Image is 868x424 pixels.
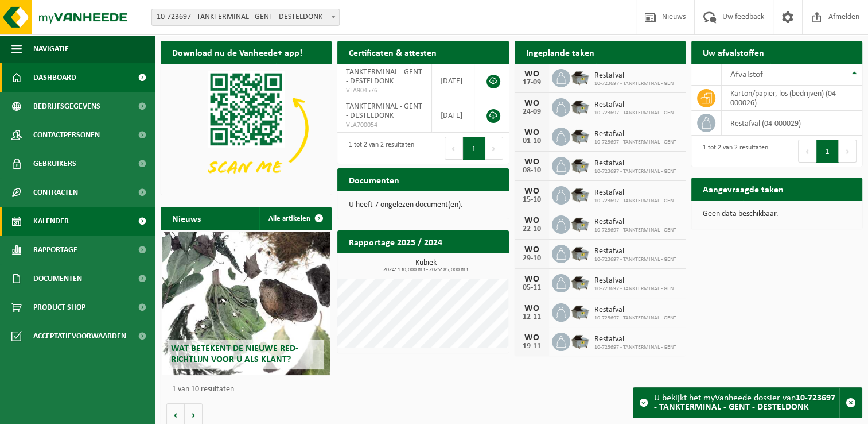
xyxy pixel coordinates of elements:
img: WB-5000-GAL-GY-01 [570,126,590,145]
div: WO [520,187,543,196]
span: Afvalstof [730,70,763,79]
img: WB-5000-GAL-GY-01 [570,302,590,321]
div: WO [520,304,543,313]
span: Navigatie [33,34,69,63]
h3: Kubiek [343,259,508,273]
div: 1 tot 2 van 2 resultaten [697,138,768,164]
img: WB-5000-GAL-GY-01 [570,214,590,233]
div: 1 tot 2 van 2 resultaten [343,136,414,161]
span: Restafval [594,247,676,256]
img: WB-5000-GAL-GY-01 [570,97,590,116]
span: 10-723697 - TANKTERMINAL - GENT [594,286,676,292]
span: Product Shop [33,293,85,322]
div: WO [520,275,543,284]
h2: Aangevraagde taken [691,178,795,200]
div: WO [520,216,543,225]
span: Contracten [33,178,78,207]
img: WB-5000-GAL-GY-01 [570,155,590,175]
span: Restafval [594,101,676,110]
span: Kalender [33,207,69,236]
h2: Documenten [337,168,411,191]
img: WB-5000-GAL-GY-01 [570,67,590,87]
span: Restafval [594,306,676,315]
div: U bekijkt het myVanheede dossier van [654,388,839,418]
td: restafval (04-000029) [722,111,862,136]
div: WO [520,245,543,255]
img: WB-5000-GAL-GY-01 [570,243,590,263]
span: Contactpersonen [33,121,100,149]
span: Dashboard [33,63,76,92]
span: Restafval [594,130,676,139]
button: Previous [445,137,463,160]
span: Bedrijfsgegevens [33,92,100,121]
span: Gebruikers [33,149,76,178]
div: 22-10 [520,225,543,233]
span: 10-723697 - TANKTERMINAL - GENT [594,227,676,234]
img: Download de VHEPlus App [161,64,332,192]
a: Alle artikelen [259,207,330,230]
div: WO [520,157,543,167]
div: 12-11 [520,313,543,321]
span: VLA700054 [346,121,423,130]
span: 2024: 130,000 m3 - 2025: 85,000 m3 [343,267,508,273]
h2: Nieuws [161,207,212,229]
button: Next [485,137,503,160]
button: Next [839,140,857,163]
span: Restafval [594,188,676,198]
img: WB-5000-GAL-GY-01 [570,184,590,204]
div: 24-09 [520,108,543,116]
button: Previous [798,140,816,163]
h2: Download nu de Vanheede+ app! [161,41,314,63]
h2: Rapportage 2025 / 2024 [337,230,454,253]
div: WO [520,99,543,108]
img: WB-5000-GAL-GY-01 [570,331,590,350]
button: 1 [463,137,485,160]
span: Restafval [594,276,676,286]
span: 10-723697 - TANKTERMINAL - GENT [594,315,676,322]
span: Acceptatievoorwaarden [33,322,126,350]
div: 17-09 [520,79,543,87]
span: Documenten [33,264,82,293]
div: WO [520,333,543,342]
span: VLA904576 [346,86,423,95]
span: Restafval [594,218,676,227]
span: 10-723697 - TANKTERMINAL - GENT [594,80,676,87]
div: 05-11 [520,284,543,292]
div: WO [520,70,543,79]
td: karton/papier, los (bedrijven) (04-000026) [722,86,862,111]
h2: Certificaten & attesten [337,41,448,63]
span: 10-723697 - TANKTERMINAL - GENT - DESTELDONK [151,9,340,26]
h2: Ingeplande taken [515,41,606,63]
span: Rapportage [33,236,77,264]
div: 01-10 [520,137,543,145]
span: Restafval [594,335,676,344]
span: 10-723697 - TANKTERMINAL - GENT [594,198,676,205]
span: TANKTERMINAL - GENT - DESTELDONK [346,68,422,86]
button: 1 [816,140,839,163]
span: 10-723697 - TANKTERMINAL - GENT - DESTELDONK [152,9,339,25]
div: 29-10 [520,255,543,263]
h2: Uw afvalstoffen [691,41,776,63]
span: Restafval [594,71,676,80]
p: U heeft 7 ongelezen document(en). [349,201,497,209]
p: Geen data beschikbaar. [703,210,851,218]
a: Wat betekent de nieuwe RED-richtlijn voor u als klant? [162,232,330,375]
span: Restafval [594,159,676,168]
div: 19-11 [520,342,543,350]
span: 10-723697 - TANKTERMINAL - GENT [594,139,676,146]
a: Bekijk rapportage [423,253,508,276]
img: WB-5000-GAL-GY-01 [570,272,590,292]
div: WO [520,128,543,137]
strong: 10-723697 - TANKTERMINAL - GENT - DESTELDONK [654,394,835,412]
span: 10-723697 - TANKTERMINAL - GENT [594,168,676,175]
p: 1 van 10 resultaten [172,386,326,394]
span: Wat betekent de nieuwe RED-richtlijn voor u als klant? [171,344,298,364]
span: TANKTERMINAL - GENT - DESTELDONK [346,102,422,120]
span: 10-723697 - TANKTERMINAL - GENT [594,110,676,117]
span: 10-723697 - TANKTERMINAL - GENT [594,256,676,263]
span: 10-723697 - TANKTERMINAL - GENT [594,344,676,351]
div: 08-10 [520,167,543,175]
td: [DATE] [432,64,475,98]
td: [DATE] [432,98,475,133]
div: 15-10 [520,196,543,204]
